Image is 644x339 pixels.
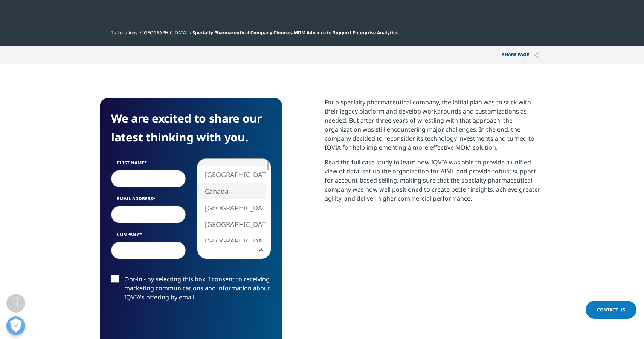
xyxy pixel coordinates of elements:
li: [GEOGRAPHIC_DATA] [197,166,266,183]
img: Share PAGE [533,52,539,58]
p: For a specialty pharmaceutical company, the initial plan was to stick with their legacy platform ... [325,98,544,158]
span: Specialty Pharmaceutical Company Chooses MDM Advance to Support Enterprise Analytics [192,29,398,36]
label: Email Address [111,195,186,206]
label: Opt-in - by selecting this box, I consent to receiving marketing communications and information a... [111,275,271,306]
li: Canada [197,183,266,199]
li: [GEOGRAPHIC_DATA] [197,233,266,249]
a: [GEOGRAPHIC_DATA] [142,29,188,36]
label: First Name [111,160,186,170]
h4: We are excited to share our latest thinking with you. [111,109,271,147]
a: Contact Us [586,301,636,319]
p: Read the full case study to learn how IQVIA was able to provide a unified view of data, set up th... [325,158,544,209]
label: Company [111,231,186,242]
li: [GEOGRAPHIC_DATA] [197,199,266,216]
span: Contact Us [597,307,625,313]
button: Open Preferences [6,316,25,335]
a: Locations [118,29,137,36]
p: Share PAGE [496,46,544,64]
button: Share PAGEShare PAGE [496,46,544,64]
li: [GEOGRAPHIC_DATA] [197,216,266,233]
